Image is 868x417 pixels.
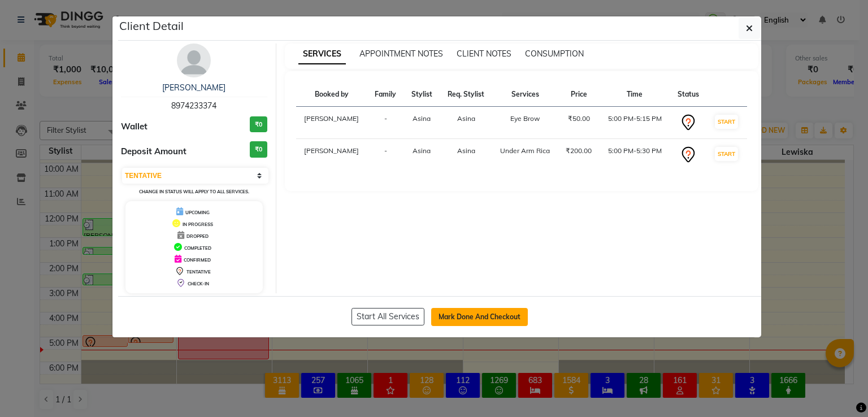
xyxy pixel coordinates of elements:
span: IN PROGRESS [183,221,213,227]
span: SERVICES [298,44,346,64]
span: CONSUMPTION [525,49,584,59]
h3: ₹0 [250,116,267,133]
th: Time [600,82,670,107]
th: Price [558,82,600,107]
th: Req. Stylist [440,82,492,107]
td: 5:00 PM-5:15 PM [600,107,670,139]
span: Deposit Amount [121,145,186,158]
button: START [715,147,738,161]
div: ₹200.00 [565,146,593,156]
span: APPOINTMENT NOTES [359,49,443,59]
td: - [367,107,404,139]
span: Asina [457,114,475,123]
span: CHECK-IN [188,281,209,286]
button: Mark Done And Checkout [431,308,528,326]
span: CONFIRMED [184,257,211,263]
span: Wallet [121,120,147,133]
th: Services [492,82,558,107]
span: CLIENT NOTES [457,49,511,59]
span: Asina [413,114,431,123]
th: Status [670,82,706,107]
th: Stylist [404,82,440,107]
span: TENTATIVE [186,269,211,275]
td: - [367,139,404,171]
span: Asina [413,146,431,155]
small: Change in status will apply to all services. [139,189,249,194]
div: Eye Brow [499,114,552,124]
button: Start All Services [351,308,424,325]
h3: ₹0 [250,141,267,158]
span: DROPPED [186,233,209,239]
div: ₹50.00 [565,114,593,124]
span: UPCOMING [185,210,210,215]
div: Under Arm Rica [499,146,552,156]
img: avatar [177,44,211,77]
a: [PERSON_NAME] [162,82,225,93]
th: Booked by [296,82,367,107]
td: [PERSON_NAME] [296,139,367,171]
span: COMPLETED [184,245,211,251]
th: Family [367,82,404,107]
td: [PERSON_NAME] [296,107,367,139]
button: START [715,115,738,129]
span: 8974233374 [171,101,216,111]
span: Asina [457,146,475,155]
td: 5:00 PM-5:30 PM [600,139,670,171]
h5: Client Detail [119,18,184,34]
